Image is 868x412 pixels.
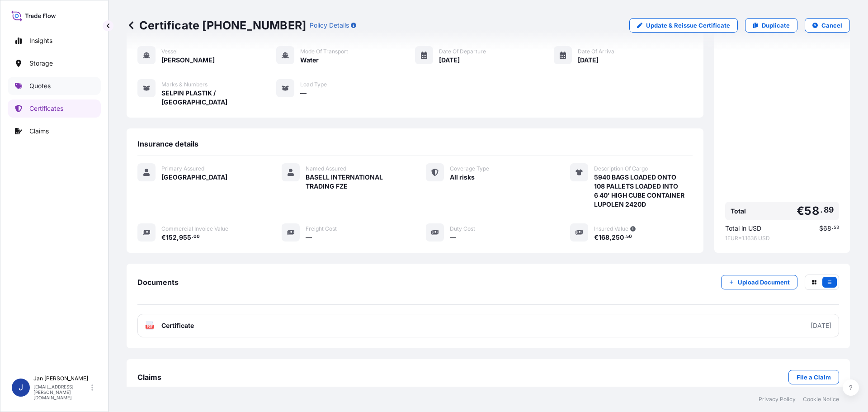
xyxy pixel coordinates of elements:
span: 89 [824,207,834,213]
span: Date of Arrival [578,48,616,55]
p: Jan [PERSON_NAME] [33,375,90,382]
span: 250 [612,234,624,241]
span: SELPIN PLASTIK / [GEOGRAPHIC_DATA] [161,89,276,107]
a: Storage [8,54,101,72]
p: Certificates [29,104,63,113]
span: Marks & Numbers [161,81,208,88]
span: [GEOGRAPHIC_DATA] [161,173,227,182]
span: 00 [193,235,200,238]
p: Duplicate [762,21,790,30]
div: [DATE] [811,321,831,330]
span: Insured Value [594,225,628,232]
span: 955 [179,234,191,241]
span: . [624,235,626,238]
p: Policy Details [310,21,349,30]
span: Certificate [161,321,194,330]
span: [DATE] [578,56,599,65]
span: — [450,233,456,242]
span: . [832,226,833,229]
span: $ [819,225,823,232]
span: Insurance details [137,139,198,148]
span: 168 [599,234,609,241]
span: 50 [626,235,632,238]
span: , [609,234,612,241]
span: — [306,233,312,242]
span: Commercial Invoice Value [161,225,228,232]
a: Update & Reissue Certificate [629,18,738,33]
span: € [161,234,166,241]
span: Date of Departure [439,48,486,55]
p: Update & Reissue Certificate [646,21,730,30]
span: Duty Cost [450,225,475,232]
span: J [19,383,23,392]
p: Quotes [29,81,51,90]
p: Upload Document [738,278,790,287]
span: Total in USD [725,224,761,233]
span: Mode of Transport [300,48,348,55]
a: Claims [8,122,101,140]
span: 58 [804,205,819,217]
span: Vessel [161,48,178,55]
span: Freight Cost [306,225,337,232]
span: — [300,89,307,98]
span: Water [300,56,319,65]
span: . [192,235,193,238]
button: Upload Document [721,275,797,289]
span: Total [731,207,746,216]
span: Claims [137,373,161,382]
span: Coverage Type [450,165,489,172]
span: Load Type [300,81,327,88]
p: Certificate [PHONE_NUMBER] [127,18,306,33]
span: . [820,207,823,213]
span: 53 [834,226,839,229]
span: € [594,234,599,241]
p: [EMAIL_ADDRESS][PERSON_NAME][DOMAIN_NAME] [33,384,90,400]
text: PDF [147,325,153,328]
a: Certificates [8,99,101,118]
a: Cookie Notice [803,396,839,403]
span: [PERSON_NAME] [161,56,215,65]
span: 68 [823,225,831,232]
span: BASELL INTERNATIONAL TRADING FZE [306,173,404,191]
span: 5940 BAGS LOADED ONTO 108 PALLETS LOADED INTO 6 40' HIGH CUBE CONTAINER LUPOLEN 2420D [594,173,684,209]
a: File a Claim [788,370,839,384]
p: Cancel [821,21,842,30]
p: Storage [29,59,53,68]
span: [DATE] [439,56,460,65]
p: File a Claim [797,373,831,382]
span: 152 [166,234,177,241]
span: 1 EUR = 1.1636 USD [725,235,839,242]
button: Cancel [805,18,850,33]
span: Documents [137,278,179,287]
p: Claims [29,127,49,136]
a: Insights [8,32,101,50]
a: Duplicate [745,18,797,33]
a: Quotes [8,77,101,95]
span: € [797,205,804,217]
p: Insights [29,36,52,45]
span: No claims were submitted against this certificate . [137,385,282,394]
span: Primary Assured [161,165,204,172]
a: PDFCertificate[DATE] [137,314,839,337]
span: All risks [450,173,475,182]
span: Description Of Cargo [594,165,648,172]
span: Named Assured [306,165,346,172]
a: Privacy Policy [759,396,796,403]
span: , [177,234,179,241]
